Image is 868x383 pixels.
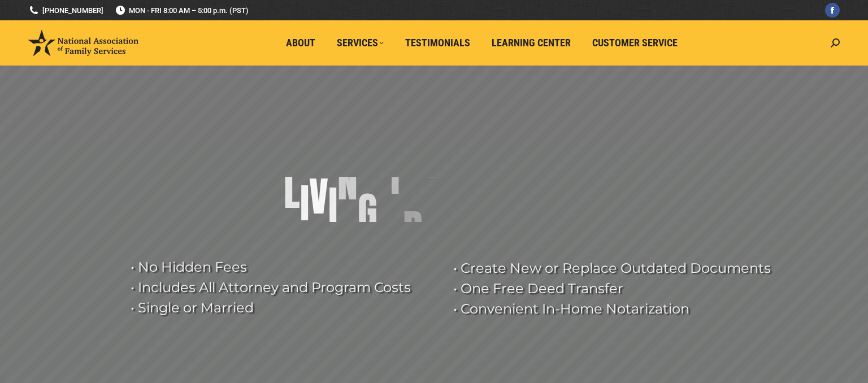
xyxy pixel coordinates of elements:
span: Learning Center [492,37,571,49]
span: MON - FRI 8:00 AM – 5:00 p.m. (PST) [115,5,249,16]
div: V [309,174,328,219]
div: U [422,138,441,183]
a: Customer Service [584,32,685,54]
div: L [284,168,300,214]
div: R [403,207,422,252]
span: Customer Service [592,37,678,49]
span: Testimonials [405,37,470,49]
a: Learning Center [484,32,579,54]
a: Testimonials [397,32,478,54]
div: I [328,183,337,228]
div: G [358,189,377,234]
div: T [387,154,403,199]
span: About [286,37,315,49]
div: I [300,181,309,226]
rs-layer: • No Hidden Fees • Includes All Attorney and Program Costs • Single or Married [131,257,439,318]
div: N [337,160,358,205]
img: National Association of Family Services [28,30,138,56]
a: [PHONE_NUMBER] [28,5,103,16]
rs-layer: • Create New or Replace Outdated Documents • One Free Deed Transfer • Convenient In-Home Notariza... [453,258,781,319]
span: Services [337,37,384,49]
a: Facebook page opens in new window [825,3,840,18]
a: About [278,32,323,54]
